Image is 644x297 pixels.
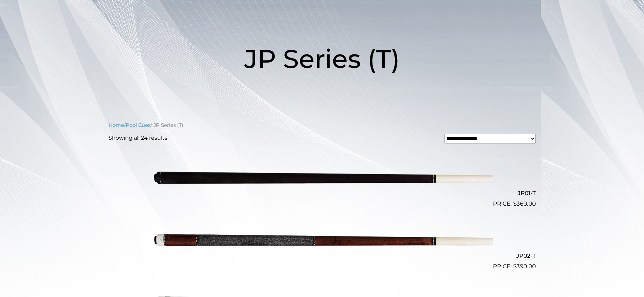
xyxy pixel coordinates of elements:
[244,43,400,74] span: JP Series (T)
[151,211,493,268] img: JP02-T
[109,134,167,142] p: Showing all 24 results
[445,134,536,143] select: Shop order
[151,149,493,206] img: JP01-T
[109,187,536,200] h2: JP01-T
[513,263,517,270] span: $
[109,122,124,128] a: Home
[109,249,536,262] h2: JP02-T
[513,200,517,207] span: $
[109,211,536,271] a: JP02-T $390.00
[109,149,536,208] a: JP01-T $360.00
[513,200,536,207] bdi: 360.00
[109,121,536,129] nav: Breadcrumb
[513,263,536,270] bdi: 390.00
[126,122,150,128] a: Pool Cues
